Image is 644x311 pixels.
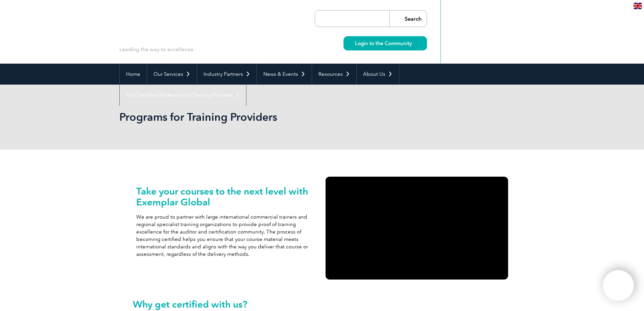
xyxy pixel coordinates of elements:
[357,64,399,85] a: About Us
[136,186,319,207] h2: Take your courses to the next level with Exemplar Global
[147,64,197,85] a: Our Services
[312,64,356,85] a: Resources
[133,299,511,310] h2: Why get certified with us?
[197,64,257,85] a: Industry Partners
[610,277,627,294] img: svg+xml;nitro-empty-id=MTY5ODoxMTY=-1;base64,PHN2ZyB2aWV3Qm94PSIwIDAgNDAwIDQwMCIgd2lkdGg9IjQwMCIg...
[412,41,415,45] img: svg+xml;nitro-empty-id=MzY2OjIyMw==-1;base64,PHN2ZyB2aWV3Qm94PSIwIDAgMTEgMTEiIHdpZHRoPSIxMSIgaGVp...
[634,3,642,9] img: en
[120,64,147,85] a: Home
[119,112,403,123] h2: Programs for Training Providers
[136,213,319,258] p: We are proud to partner with large international commercial trainers and regional specialist trai...
[343,36,427,50] a: Login to the Community
[120,85,246,106] a: Find Certified Professional / Training Provider
[257,64,312,85] a: News & Events
[389,10,427,27] input: Search
[119,46,193,53] p: Leading the way to excellence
